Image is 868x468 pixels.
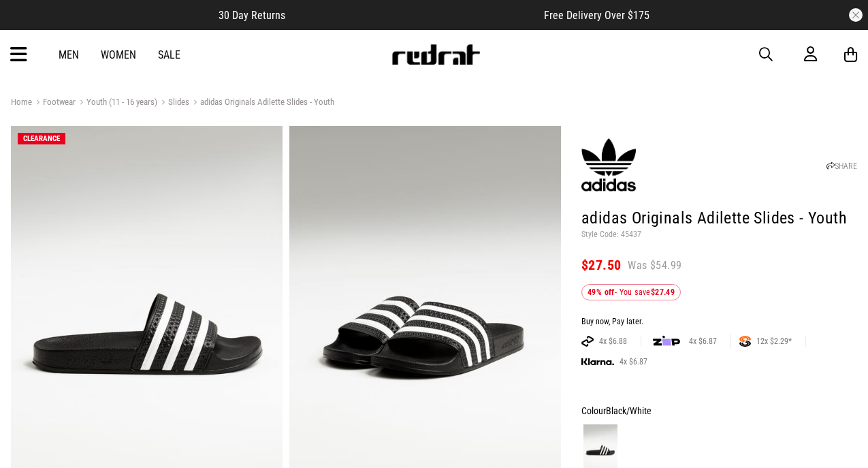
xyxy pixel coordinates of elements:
[158,48,180,61] a: Sale
[581,358,614,366] img: KLARNA
[544,9,649,22] span: Free Delivery Over $175
[312,8,517,22] iframe: Customer reviews powered by Trustpilot
[32,97,76,110] a: Footwear
[653,334,680,348] img: zip
[606,405,652,416] span: Black/White
[614,356,653,367] span: 4x $6.87
[581,257,621,273] span: $27.50
[739,336,751,347] img: SPLITPAY
[76,97,157,110] a: Youth (11 - 16 years)
[628,258,681,273] span: Was $54.99
[101,48,136,61] a: Women
[23,134,60,143] span: CLEARANCE
[581,208,857,230] h1: adidas Originals Adilette Slides - Youth
[189,97,334,110] a: adidas Originals Adilette Slides - Youth
[826,161,857,171] a: SHARE
[157,97,189,110] a: Slides
[751,336,797,347] span: 12x $2.29*
[594,336,632,347] span: 4x $6.88
[581,317,857,328] div: Buy now, Pay later.
[651,287,675,297] b: $27.49
[581,230,857,240] p: Style Code: 45437
[581,138,636,192] img: adidas
[581,403,857,419] div: Colour
[581,284,681,300] div: - You save
[59,48,79,61] a: Men
[588,287,615,297] b: 49% off
[684,336,722,347] span: 4x $6.87
[581,336,594,347] img: AFTERPAY
[11,97,32,107] a: Home
[219,9,285,22] span: 30 Day Returns
[391,44,481,65] img: Redrat logo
